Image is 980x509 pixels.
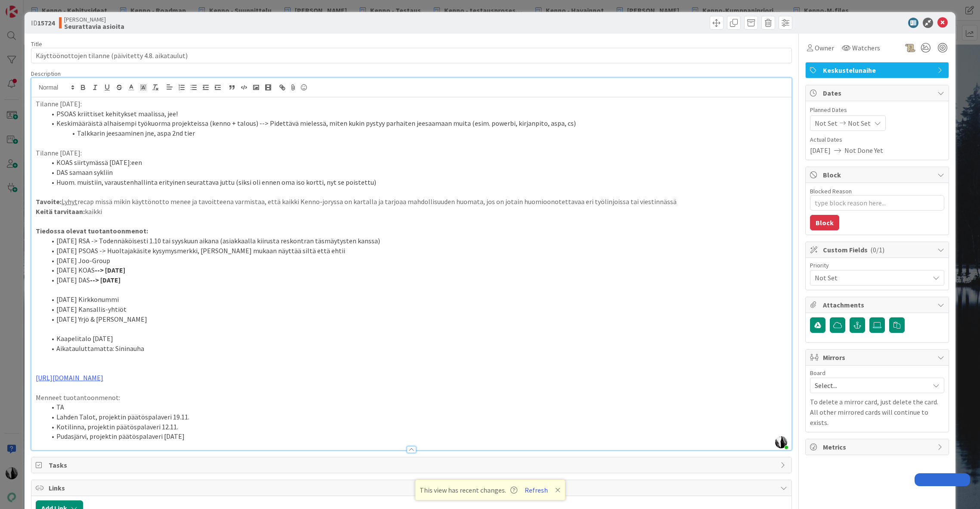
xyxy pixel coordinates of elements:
[46,128,787,138] li: Talkkarin jeesaaminen jne, aspa 2nd tier
[823,352,933,363] span: Mirrors
[36,99,787,109] p: Tilanne [DATE]:
[810,106,944,115] span: Planned Dates
[62,197,77,206] u: Lyhyt
[36,373,103,382] a: [URL][DOMAIN_NAME]
[37,19,55,27] b: 15724
[46,334,787,344] li: Kaapelitalo [DATE]
[844,145,883,155] span: Not Done Yet
[31,70,61,78] span: Description
[46,275,787,285] li: [DATE] DAS
[36,197,787,207] p: recap missä mikin käyttönotto menee ja tavoitteena varmistaa, että kaikki Kenno-joryssa on kartal...
[46,265,787,275] li: [DATE] KOAS
[823,65,933,75] span: Keskustelunaihe
[46,344,787,354] li: Aikatauluttamatta: Sininauha
[810,370,825,376] span: Board
[46,246,787,256] li: [DATE] PSOAS -> Huoltajakäsite kysymysmerkki, [PERSON_NAME] mukaan näyttää siltä että ehtii
[46,431,787,441] li: Pudasjärvi, projektin päätöspalaveri [DATE]
[46,109,787,119] li: PSOAS kriittiset kehitykset maalissa, jee!
[46,168,787,177] li: DAS samaan sykliin
[31,18,55,28] span: ID
[49,483,776,493] span: Links
[36,207,787,217] p: kaikki
[95,266,125,274] strong: --> [DATE]
[815,379,925,391] span: Select...
[46,236,787,246] li: [DATE] RSA -> Todennäköisesti 1.10 tai syyskuun aikana (asiakkaalla kiirusta reskontran täsmäytys...
[810,187,852,195] label: Blocked Reason
[823,442,933,452] span: Metrics
[46,295,787,304] li: [DATE] Kirkkonummi
[810,145,831,155] span: [DATE]
[46,422,787,432] li: Kotilinna, projektin päätöspalaveri 12.11.
[823,245,933,255] span: Custom Fields
[775,436,787,448] img: NJeoDMAkI7olAfcB8apQQuw5P4w6Wbbi.jpg
[36,227,148,235] strong: Tiedossa olevat tuotantoonmenot:
[49,460,776,470] span: Tasks
[823,170,933,180] span: Block
[46,177,787,187] li: Huom. muistiin, varaustenhallinta erityinen seurattava juttu (siksi oli ennen oma iso kortti, nyt...
[64,16,124,23] span: [PERSON_NAME]
[815,43,834,53] span: Owner
[815,272,925,284] span: Not Set
[46,402,787,412] li: TA
[36,393,787,403] p: Menneet tuotantoonmenot:
[46,304,787,314] li: [DATE] Kansallis-yhtiöt
[823,88,933,98] span: Dates
[848,118,871,128] span: Not Set
[810,397,944,428] p: To delete a mirror card, just delete the card. All other mirrored cards will continue to exists.
[46,118,787,128] li: Keskimääräistä alhaisempi työkuorma projekteissa (kenno + talous) --> Pidettävä mielessä, miten k...
[852,43,880,53] span: Watchers
[810,262,944,268] div: Priority
[46,256,787,266] li: [DATE] Joo-Group
[36,197,62,206] strong: Tavoite:
[815,118,838,128] span: Not Set
[522,484,551,496] button: Refresh
[810,135,944,144] span: Actual Dates
[420,485,517,495] span: This view has recent changes.
[46,412,787,422] li: Lahden Talot, projektin päätöspalaveri 19.11.
[823,300,933,310] span: Attachments
[46,158,787,168] li: KOAS siirtymässä [DATE]:een
[31,40,42,48] label: Title
[36,148,787,158] p: Tilanne [DATE]:
[810,215,839,230] button: Block
[90,276,121,284] strong: --> [DATE]
[870,245,884,254] span: ( 0/1 )
[36,207,85,216] strong: Keitä tarvitaan:
[64,23,124,30] b: Seurattavia asioita
[31,48,792,63] input: type card name here...
[46,314,787,324] li: [DATE] Yrjö & [PERSON_NAME]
